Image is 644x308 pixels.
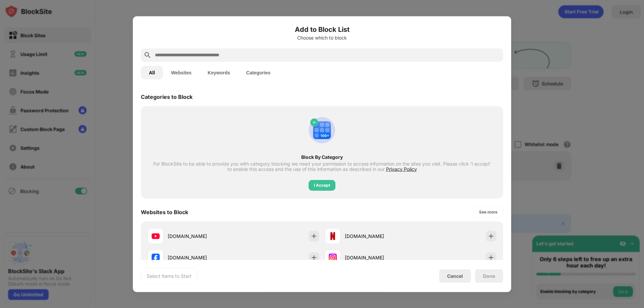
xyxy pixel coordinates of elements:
[483,273,495,279] div: Done
[141,93,193,100] div: Categories to Block
[144,51,152,59] img: search.svg
[141,66,163,79] button: All
[141,35,503,40] div: Choose which to block
[329,253,337,261] img: favicons
[168,233,233,240] div: [DOMAIN_NAME]
[200,66,238,79] button: Keywords
[314,182,330,188] div: I Accept
[152,253,160,261] img: favicons
[386,166,417,172] span: Privacy Policy
[447,273,463,279] div: Cancel
[163,66,200,79] button: Websites
[153,154,491,160] div: Block By Category
[147,272,192,279] div: Select Items to Start
[141,208,188,215] div: Websites to Block
[345,233,411,240] div: [DOMAIN_NAME]
[306,114,338,146] img: category-add.svg
[345,254,411,261] div: [DOMAIN_NAME]
[141,24,503,34] h6: Add to Block List
[152,232,160,240] img: favicons
[168,254,233,261] div: [DOMAIN_NAME]
[329,232,337,240] img: favicons
[153,161,491,172] div: For BlockSite to be able to provide you with category blocking we need your permission to access ...
[479,208,497,215] div: See more
[238,66,278,79] button: Categories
